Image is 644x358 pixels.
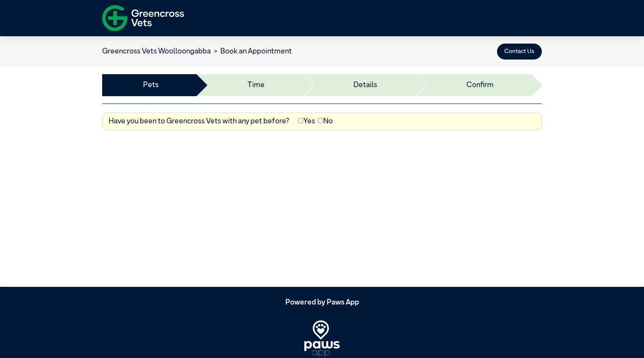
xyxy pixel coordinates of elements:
a: Greencross Vets Woolloongabba [102,48,211,55]
button: Contact Us [497,44,542,60]
label: Have you been to Greencross Vets with any pet before? [109,116,289,127]
label: No [318,116,333,127]
input: Yes [298,118,303,123]
a: Pets [143,80,159,91]
img: f-logo [102,2,184,34]
nav: breadcrumb [102,46,292,57]
input: No [318,118,323,123]
label: Yes [298,116,315,127]
h5: Powered by Paws App [102,298,542,307]
img: PawsApp [304,320,340,357]
li: Book an Appointment [211,46,292,57]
